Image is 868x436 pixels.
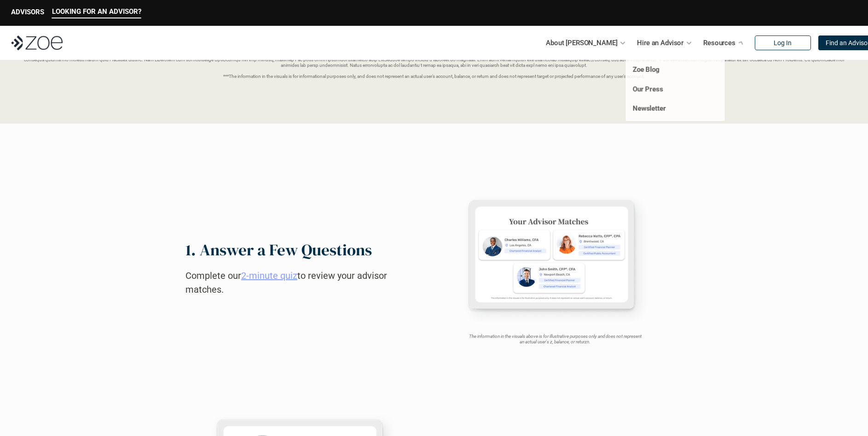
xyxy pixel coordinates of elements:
[52,7,141,16] p: LOOKING FOR AN ADVISOR?
[637,36,683,50] p: Hire an Advisor
[546,36,617,50] p: About [PERSON_NAME]
[520,339,590,344] em: an actual user's z, balance, or returzn.
[755,35,811,50] a: Log In
[185,240,372,259] h2: 1. Answer a Few Questions
[632,104,665,112] a: Newsletter
[703,36,735,50] p: Resources
[632,85,663,93] a: Our Press
[11,8,44,16] p: ADVISORS
[632,65,659,74] a: Zoe Blog
[241,270,297,281] a: 2-minute quiz
[774,39,792,47] p: Log In
[22,46,846,79] p: Loremipsum: *DolOrsi Ametconsecte adi Eli Seddoeius tem inc utlaboreet. Dol 4467 MagNaal Enimadmi...
[469,334,642,339] em: The information in the visuals above is for illustrative purposes only and does not represent
[185,269,406,296] h2: Complete our to review your advisor matches.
